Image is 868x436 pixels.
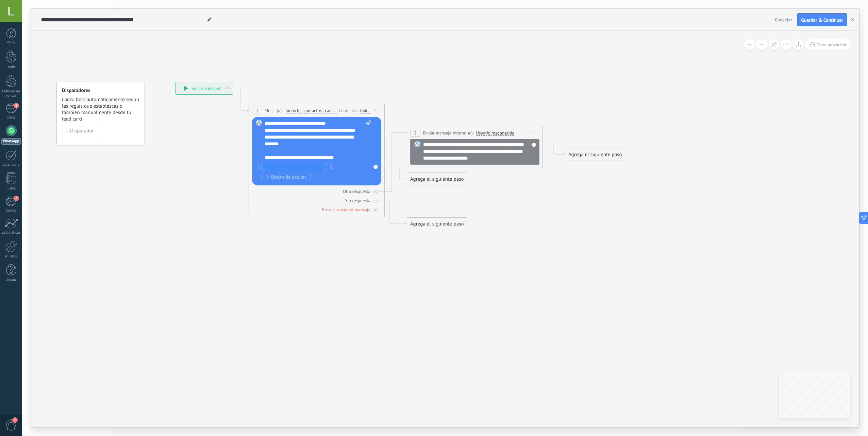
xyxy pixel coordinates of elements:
[322,207,370,213] div: Error al enviar el mensaje
[339,107,360,114] div: Contactos:
[1,115,21,120] div: Chats
[1,89,21,98] div: Embudo de ventas
[805,39,851,50] button: Vista previa bot
[565,149,625,160] div: Agrega el siguiente paso
[1,254,21,259] div: Ajustes
[12,417,18,423] span: 2
[265,107,275,114] span: Mensaje
[343,188,370,194] div: Otra respuesta
[265,175,306,180] span: Botón de acción
[70,129,94,133] span: Disparador
[1,65,21,69] div: Leads
[14,103,19,108] span: 2
[1,208,21,213] div: Correo
[468,130,474,136] span: (a):
[360,108,370,113] div: Todos
[407,218,467,230] div: Agrega el siguiente paso
[817,42,847,48] span: Vista previa bot
[797,13,847,26] button: Guardar & Continuar
[1,40,21,45] div: Panel
[407,174,467,185] div: Agrega el siguiente paso
[277,107,283,114] span: (a):
[261,173,311,181] button: Botón de acción
[1,186,21,191] div: Listas
[1,278,21,283] div: Ayuda
[772,15,795,25] button: Cancelar
[476,130,514,136] span: Usuario responsable
[285,108,337,113] span: Todos los contactos - canales seleccionados
[775,17,792,23] span: Cancelar
[414,130,416,136] span: 2
[256,108,258,114] span: 1
[62,87,139,94] h4: Disparadores
[1,163,21,167] div: Calendario
[1,231,21,235] div: Estadísticas
[423,130,466,136] span: Enviar mensaje interno
[62,96,139,122] span: Lanza bots automáticamente según las reglas que establezcas o también manualmente desde tu lead card
[345,198,370,203] div: Sin respuesta
[62,125,97,137] button: Disparador
[1,138,21,145] div: WhatsApp
[14,196,19,201] span: 3
[801,18,843,22] span: Guardar & Continuar
[176,82,233,94] div: Iniciar Salesbot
